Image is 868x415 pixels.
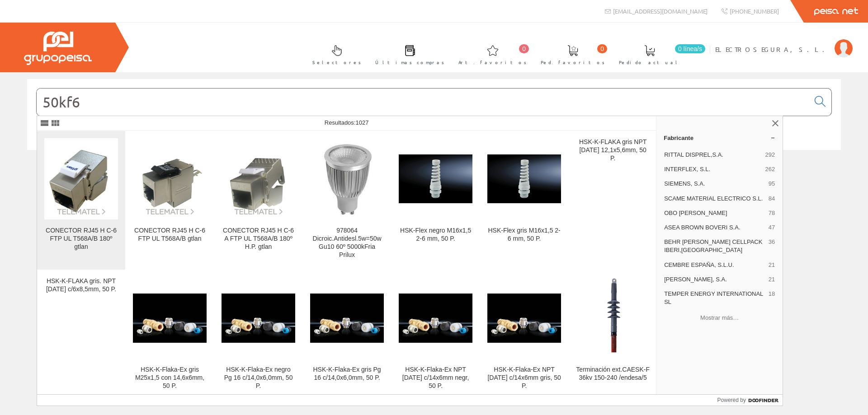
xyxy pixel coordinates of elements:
img: HSK-Flex negro M16x1,5 2-6 mm, 50 P. [399,154,472,204]
img: HSK-K-Flaka-Ex NPT 1/2/16 c/14x6mm negr, 50 P. [399,294,472,343]
div: HSK-K-FLAKA gris. NPT [DATE] c/6x8,5mm, 50 P. [44,277,118,294]
span: OBO [PERSON_NAME] [664,209,765,217]
a: CONECTOR RJ45 H C-6 A FTP UL T568A/B 180º H.P. gtlan CONECTOR RJ45 H C-6 A FTP UL T568A/B 180º H.... [214,131,302,270]
a: CONECTOR RJ45 H C-6 FTP UL T568A/B 180º gtlan CONECTOR RJ45 H C-6 FTP UL T568A/B 180º gtlan [37,131,125,270]
span: 292 [765,151,775,159]
span: [PERSON_NAME], S.A. [664,275,765,284]
img: HSK-K-Flaka-Ex gris Pg 16 c/14,0x6,0mm, 50 P. [310,294,384,343]
div: HSK-K-FLAKA gris NPT [DATE] 12,1x5,6mm, 50 P. [576,138,650,163]
span: Últimas compras [375,58,444,67]
a: HSK-K-Flaka-Ex NPT 1/2/16 c/14x6mm gris, 50 P. HSK-K-Flaka-Ex NPT [DATE] c/14x6mm gris, 50 P. [480,270,568,401]
div: HSK-K-Flaka-Ex gris M25x1,5 con 14,6x6mm, 50 P. [133,366,207,390]
span: [EMAIL_ADDRESS][DOMAIN_NAME] [613,7,708,15]
div: Terminación ext.CAESK-F 36kv 150-240 /endesa/5 [576,366,650,382]
span: 262 [765,165,775,173]
a: HSK-K-Flaka-Ex gris M25x1,5 con 14,6x6mm, 50 P. HSK-K-Flaka-Ex gris M25x1,5 con 14,6x6mm, 50 P. [126,270,214,401]
img: CONECTOR RJ45 H C-6 FTP UL T568A/B 180º gtlan [44,142,118,215]
span: Powered by [717,396,746,404]
div: HSK-Flex negro M16x1,5 2-6 mm, 50 P. [399,227,472,243]
a: CONECTOR RJ45 H C-6 FTP UL T568A/B gtlan CONECTOR RJ45 H C-6 FTP UL T568A/B gtlan [126,131,214,270]
input: Buscar... [37,89,809,116]
a: Terminación ext.CAESK-F 36kv 150-240 /endesa/5 Terminación ext.CAESK-F 36kv 150-240 /endesa/5 [569,270,657,401]
span: [PHONE_NUMBER] [730,7,779,15]
a: 978064 Dicroic.Antidesl.5w=50w Gu10 60º 5000kFria Prilux 978064 Dicroic.Antidesl.5w=50w Gu10 60º ... [303,131,391,270]
span: Selectores [312,58,361,67]
span: 21 [769,275,775,284]
div: 978064 Dicroic.Antidesl.5w=50w Gu10 60º 5000kFria Prilux [310,227,384,259]
span: RITTAL DISPREL,S.A. [664,151,761,159]
span: ASEA BROWN BOVERI S.A. [664,224,765,232]
span: 0 línea/s [675,44,705,53]
span: SIEMENS, S.A. [664,180,765,188]
span: 21 [769,261,775,269]
div: © Grupo Peisa [27,161,841,169]
a: Fabricante [656,131,783,145]
span: Pedido actual [619,58,680,67]
span: 18 [769,290,775,306]
div: CONECTOR RJ45 H C-6 FTP UL T568A/B 180º gtlan [44,227,118,251]
span: ELECTROSEGURA, S.L. [715,45,830,54]
img: 978064 Dicroic.Antidesl.5w=50w Gu10 60º 5000kFria Prilux [310,142,384,215]
img: Terminación ext.CAESK-F 36kv 150-240 /endesa/5 [599,277,627,359]
a: HSK-K-Flaka-Ex negro Pg 16 c/14,0x6,0mm, 50 P. HSK-K-Flaka-Ex negro Pg 16 c/14,0x6,0mm, 50 P. [214,270,302,401]
span: 0 [519,44,529,53]
a: HSK-K-Flaka-Ex gris Pg 16 c/14,0x6,0mm, 50 P. HSK-K-Flaka-Ex gris Pg 16 c/14,0x6,0mm, 50 P. [303,270,391,401]
div: HSK-K-Flaka-Ex negro Pg 16 c/14,0x6,0mm, 50 P. [222,366,295,390]
span: 78 [769,209,775,217]
span: Resultados: [325,119,369,126]
a: 0 línea/s Pedido actual [610,37,708,70]
span: Ped. favoritos [541,58,605,67]
img: CONECTOR RJ45 H C-6 FTP UL T568A/B gtlan [133,142,207,215]
span: INTERFLEX, S.L. [664,165,761,173]
img: HSK-K-Flaka-Ex gris M25x1,5 con 14,6x6mm, 50 P. [133,294,207,343]
span: 36 [769,238,775,254]
div: CONECTOR RJ45 H C-6 A FTP UL T568A/B 180º H.P. gtlan [222,227,295,251]
a: HSK-K-FLAKA gris. NPT [DATE] c/6x8,5mm, 50 P. [37,270,125,401]
a: Últimas compras [366,37,449,70]
span: 47 [769,224,775,232]
span: CEMBRE ESPAÑA, S.L.U. [664,261,765,269]
div: HSK-K-Flaka-Ex gris Pg 16 c/14,0x6,0mm, 50 P. [310,366,384,382]
img: HSK-Flex gris M16x1,5 2-6 mm, 50 P. [487,154,561,204]
div: HSK-K-Flaka-Ex NPT [DATE] c/14x6mm negr, 50 P. [399,366,472,390]
button: Mostrar más… [660,310,779,325]
img: Grupo Peisa [24,32,92,65]
div: CONECTOR RJ45 H C-6 FTP UL T568A/B gtlan [133,227,207,243]
a: HSK-Flex negro M16x1,5 2-6 mm, 50 P. HSK-Flex negro M16x1,5 2-6 mm, 50 P. [392,131,480,270]
a: ELECTROSEGURA, S.L. [715,37,853,46]
a: Selectores [303,37,366,70]
a: HSK-K-Flaka-Ex NPT 1/2/16 c/14x6mm negr, 50 P. HSK-K-Flaka-Ex NPT [DATE] c/14x6mm negr, 50 P. [392,270,480,401]
span: TEMPER ENERGY INTERNATIONAL SL [664,290,765,306]
img: HSK-K-Flaka-Ex NPT 1/2/16 c/14x6mm gris, 50 P. [487,294,561,343]
span: 95 [769,180,775,188]
a: HSK-Flex gris M16x1,5 2-6 mm, 50 P. HSK-Flex gris M16x1,5 2-6 mm, 50 P. [480,131,568,270]
a: HSK-K-FLAKA gris NPT [DATE] 12,1x5,6mm, 50 P. [569,131,657,270]
img: HSK-K-Flaka-Ex negro Pg 16 c/14,0x6,0mm, 50 P. [222,294,295,343]
div: HSK-Flex gris M16x1,5 2-6 mm, 50 P. [487,227,561,243]
span: 1027 [355,119,368,126]
span: SCAME MATERIAL ELECTRICO S.L. [664,195,765,203]
div: HSK-K-Flaka-Ex NPT [DATE] c/14x6mm gris, 50 P. [487,366,561,390]
span: 84 [769,195,775,203]
span: 0 [597,44,607,53]
a: Powered by [717,395,783,406]
img: CONECTOR RJ45 H C-6 A FTP UL T568A/B 180º H.P. gtlan [222,142,295,215]
span: BEHR [PERSON_NAME] CELLPACK IBERI,[GEOGRAPHIC_DATA] [664,238,765,254]
span: Art. favoritos [458,58,527,67]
